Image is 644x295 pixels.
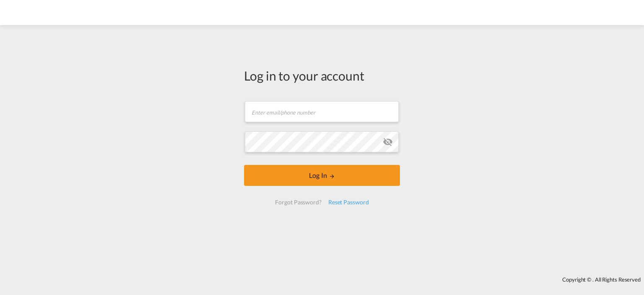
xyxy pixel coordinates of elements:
div: Forgot Password? [272,195,325,210]
input: Enter email/phone number [245,101,399,122]
div: Reset Password [325,195,372,210]
button: LOGIN [244,165,400,186]
div: Log in to your account [244,67,400,84]
md-icon: icon-eye-off [383,137,393,147]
